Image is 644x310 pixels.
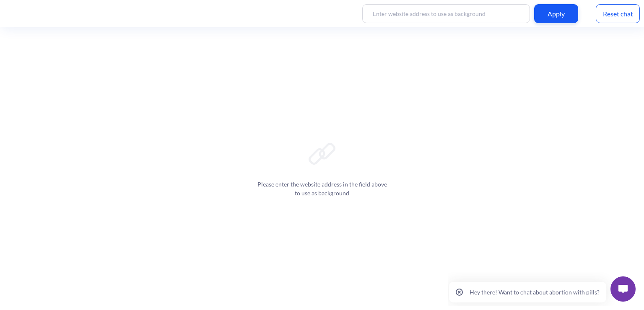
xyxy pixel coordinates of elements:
[534,4,578,23] div: Apply
[362,4,530,23] input: Enter website address to use as background
[255,180,389,197] p: Please enter the website address in the field above to use as background
[1,10,158,30] button: popup message: Hey there! Want to chat about abortion with pills?
[170,13,179,21] img: open widget
[8,16,15,24] span: close popup - button
[21,16,151,24] p: Hey there! Want to chat about abortion with pills?
[596,4,640,23] div: Reset chat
